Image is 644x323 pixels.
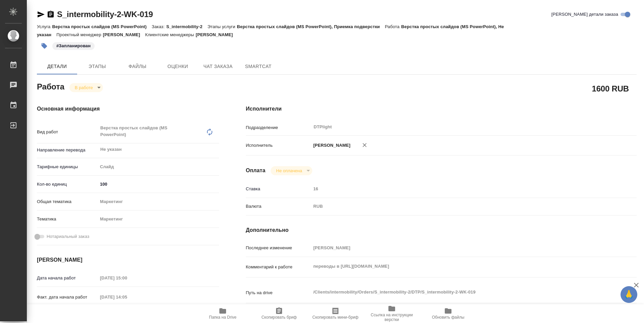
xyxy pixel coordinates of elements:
[209,315,236,320] span: Папка на Drive
[37,181,98,188] p: Кол-во единиц
[312,315,358,320] span: Скопировать мини-бриф
[98,179,219,189] input: ✎ Введи что-нибудь
[98,292,156,302] input: Пустое поле
[37,24,52,29] p: Услуга
[196,32,238,37] p: [PERSON_NAME]
[271,166,312,175] div: В работе
[623,287,635,302] span: 🙏
[246,226,637,234] h4: Дополнительно
[195,304,251,323] button: Папка на Drive
[246,167,266,175] h4: Оплата
[307,304,364,323] button: Скопировать мини-бриф
[246,245,311,251] p: Последнее изменение
[274,168,304,174] button: Не оплачена
[103,32,145,37] p: [PERSON_NAME]
[37,216,98,222] p: Тематика
[368,313,416,322] span: Ссылка на инструкции верстки
[251,304,307,323] button: Скопировать бриф
[152,24,166,29] p: Заказ:
[246,124,311,131] p: Подразделение
[246,186,311,192] p: Ставка
[246,203,311,210] p: Валюта
[37,129,98,135] p: Вид работ
[246,105,637,113] h4: Исполнители
[311,261,604,272] textarea: переводы в [URL][DOMAIN_NAME]
[37,294,98,301] p: Факт. дата начала работ
[73,85,95,90] button: В работе
[52,43,95,48] span: Запланирован
[311,243,604,253] input: Пустое поле
[364,304,420,323] button: Ссылка на инструкции верстки
[311,184,604,194] input: Пустое поле
[162,62,194,71] span: Оценки
[37,10,45,18] button: Скопировать ссылку для ЯМессенджера
[246,289,311,296] p: Путь на drive
[37,256,219,264] h4: [PERSON_NAME]
[166,24,208,29] p: S_intermobility-2
[242,62,274,71] span: SmartCat
[37,39,52,53] button: Добавить тэг
[420,304,476,323] button: Обновить файлы
[37,275,98,281] p: Дата начала работ
[145,32,196,37] p: Клиентские менеджеры
[81,62,113,71] span: Этапы
[98,161,219,173] div: Слайд
[52,24,152,29] p: Верстка простых слайдов (MS PowerPoint)
[56,43,91,49] p: #Запланирован
[357,138,372,152] button: Удалить исполнителя
[69,83,103,92] div: В работе
[121,62,154,71] span: Файлы
[311,286,604,298] textarea: /Clients/intermobility/Orders/S_intermobility-2/DTP/S_intermobility-2-WK-019
[37,80,64,92] h2: Работа
[98,196,219,207] div: Маркетинг
[311,142,351,149] p: [PERSON_NAME]
[246,142,311,149] p: Исполнитель
[57,10,153,19] a: S_intermobility-2-WK-019
[47,10,55,18] button: Скопировать ссылку
[41,62,73,71] span: Детали
[98,213,219,225] div: Маркетинг
[98,273,156,283] input: Пустое поле
[47,233,89,240] span: Нотариальный заказ
[592,83,629,94] h2: 1600 RUB
[37,105,219,113] h4: Основная информация
[432,315,465,320] span: Обновить файлы
[621,286,637,303] button: 🙏
[551,11,618,18] span: [PERSON_NAME] детали заказа
[37,164,98,170] p: Тарифные единицы
[237,24,385,29] p: Верстка простых слайдов (MS PowerPoint), Приемка подверстки
[311,201,604,212] div: RUB
[56,32,103,37] p: Проектный менеджер
[246,264,311,270] p: Комментарий к работе
[202,62,234,71] span: Чат заказа
[261,315,297,320] span: Скопировать бриф
[208,24,237,29] p: Этапы услуги
[37,147,98,153] p: Направление перевода
[385,24,401,29] p: Работа
[37,198,98,205] p: Общая тематика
